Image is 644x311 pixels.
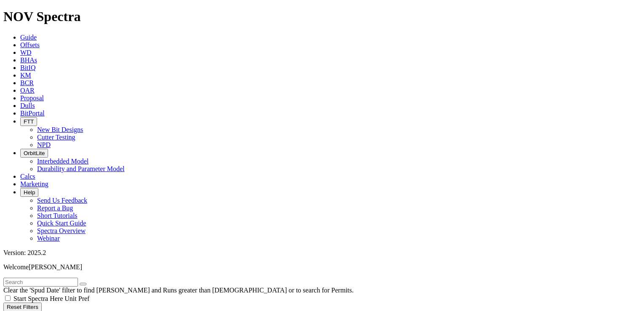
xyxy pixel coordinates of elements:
span: Start Spectra Here [13,295,63,302]
a: Calcs [20,173,35,180]
div: Version: 2025.2 [3,249,641,257]
a: Short Tutorials [37,212,78,219]
a: Dulls [20,102,35,109]
a: Proposal [20,94,44,102]
a: NPD [37,141,51,148]
a: Cutter Testing [37,134,75,141]
input: Search [3,278,78,287]
a: BitPortal [20,110,45,117]
h1: NOV Spectra [3,9,641,24]
a: Marketing [20,180,48,188]
a: Interbedded Model [37,158,89,165]
a: Send Us Feedback [37,197,87,204]
a: WD [20,49,32,56]
button: Help [20,188,38,197]
a: Webinar [37,235,60,242]
a: Durability and Parameter Model [37,165,125,172]
p: Welcome [3,263,641,271]
button: OrbitLite [20,149,48,158]
button: FTT [20,117,37,126]
span: OrbitLite [24,150,45,156]
span: [PERSON_NAME] [29,263,82,271]
a: BCR [20,79,34,86]
a: BHAs [20,56,37,64]
a: BitIQ [20,64,35,71]
input: Start Spectra Here [5,295,11,301]
a: Offsets [20,41,40,48]
a: Report a Bug [37,204,73,212]
a: New Bit Designs [37,126,83,133]
span: Unit Pref [64,295,89,302]
a: KM [20,72,31,79]
a: OAR [20,87,35,94]
span: Clear the 'Spud Date' filter to find [PERSON_NAME] and Runs greater than [DEMOGRAPHIC_DATA] or to... [3,287,354,294]
span: Help [24,189,35,196]
span: FTT [24,118,34,125]
a: Guide [20,34,37,41]
a: Quick Start Guide [37,220,86,227]
a: Spectra Overview [37,227,86,234]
